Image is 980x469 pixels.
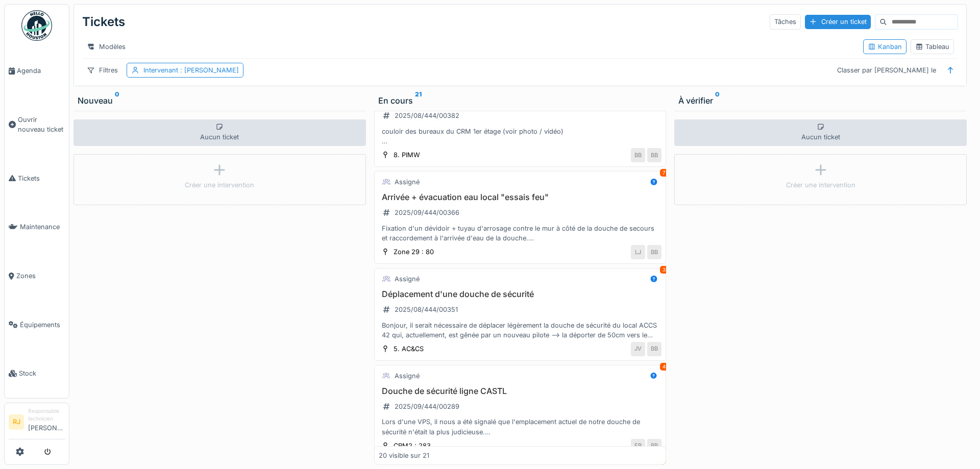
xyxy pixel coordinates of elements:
[82,39,130,54] div: Modèles
[786,180,855,190] div: Créer une intervention
[394,344,424,354] div: 5. AC&CS
[631,245,645,259] div: LJ
[915,42,949,52] div: Tableau
[379,386,662,396] h3: Douche de sécurité ligne CASTL
[379,127,662,146] div: couloir des bureaux du CRM 1er étage (voir photo / vidéo) Bonjour Luc, Suite à notre dernière dis...
[18,174,65,183] span: Tickets
[395,305,458,314] div: 2025/08/444/00351
[395,177,420,187] div: Assigné
[379,224,662,243] div: Fixation d'un dévidoir + tuyau d'arrosage contre le mur à côté de la douche de secours et raccord...
[82,9,125,35] div: Tickets
[5,154,69,203] a: Tickets
[678,94,963,107] div: À vérifier
[394,150,420,160] div: 8. PIMW
[660,266,668,274] div: 3
[78,94,362,107] div: Nouveau
[660,169,668,177] div: 7
[394,247,434,257] div: Zone 29 : 80
[28,407,65,423] div: Responsable technicien
[378,94,663,107] div: En cours
[20,222,65,232] span: Maintenance
[631,148,645,162] div: BB
[9,407,65,439] a: RJ Responsable technicien[PERSON_NAME]
[5,252,69,301] a: Zones
[5,95,69,154] a: Ouvrir nouveau ticket
[395,371,420,381] div: Assigné
[647,439,661,453] div: BB
[28,407,65,437] li: [PERSON_NAME]
[394,441,431,451] div: CRM2 : 283
[5,46,69,95] a: Agenda
[20,320,65,330] span: Équipements
[395,274,420,284] div: Assigné
[395,111,459,120] div: 2025/08/444/00382
[5,203,69,252] a: Maintenance
[647,245,661,259] div: BB
[647,342,661,356] div: BB
[73,119,366,146] div: Aucun ticket
[185,180,254,190] div: Créer une intervention
[631,342,645,356] div: JV
[143,65,239,75] div: Intervenant
[395,402,459,411] div: 2025/09/444/00289
[379,289,662,299] h3: Déplacement d'une douche de sécurité
[415,94,422,107] sup: 21
[631,439,645,453] div: FB
[715,94,720,107] sup: 0
[674,119,967,146] div: Aucun ticket
[832,63,941,78] div: Classer par [PERSON_NAME] le
[178,66,239,74] span: : [PERSON_NAME]
[379,192,662,202] h3: Arrivée + évacuation eau local "essais feu"
[379,320,662,340] div: Bonjour, il serait nécessaire de déplacer légèrement la douche de sécurité du local ACCS 42 qui, ...
[82,63,122,78] div: Filtres
[16,271,65,281] span: Zones
[18,115,65,134] span: Ouvrir nouveau ticket
[5,301,69,350] a: Équipements
[19,368,65,378] span: Stock
[9,414,24,430] li: RJ
[115,94,119,107] sup: 0
[647,148,661,162] div: BB
[17,66,65,76] span: Agenda
[770,14,801,29] div: Tâches
[395,208,459,217] div: 2025/09/444/00366
[805,15,871,29] div: Créer un ticket
[21,10,52,41] img: Badge_color-CXgf-gQk.svg
[5,349,69,398] a: Stock
[660,363,668,371] div: 4
[379,451,429,460] div: 20 visible sur 21
[379,417,662,436] div: Lors d'une VPS, il nous a été signalé que l'emplacement actuel de notre douche de sécurité n'étai...
[868,42,902,52] div: Kanban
